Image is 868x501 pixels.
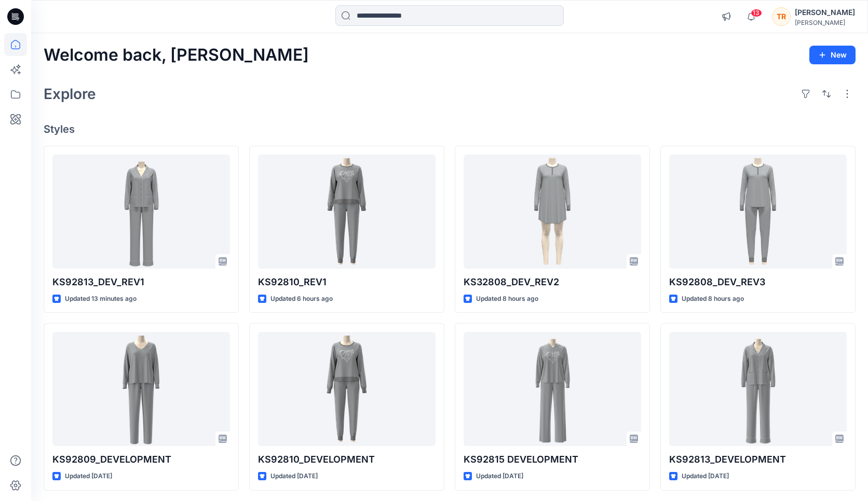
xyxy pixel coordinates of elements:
p: KS92808_DEV_REV3 [669,275,847,289]
a: KS92810_DEVELOPMENT [258,332,436,446]
p: Updated [DATE] [270,471,318,482]
p: Updated [DATE] [65,471,112,482]
div: [PERSON_NAME] [795,19,855,26]
p: Updated 13 minutes ago [65,294,137,304]
p: KS92810_REV1 [258,275,436,289]
p: KS92809_DEVELOPMENT [52,452,230,467]
p: Updated [DATE] [682,471,729,482]
a: KS92808_DEV_REV3 [669,155,847,269]
div: TR [772,7,791,26]
h4: Styles [44,123,856,135]
p: KS92810_DEVELOPMENT [258,452,436,467]
a: KS92810_REV1 [258,155,436,269]
button: New [809,46,856,64]
a: KS92813_DEV_REV1 [52,155,230,269]
p: KS32808_DEV_REV2 [464,275,641,289]
p: Updated 8 hours ago [476,294,538,304]
span: 13 [751,9,762,17]
a: KS92813_DEVELOPMENT [669,332,847,446]
a: KS32808_DEV_REV2 [464,155,641,269]
p: Updated [DATE] [476,471,523,482]
p: Updated 6 hours ago [270,294,333,304]
p: Updated 8 hours ago [682,294,744,304]
a: KS92815 DEVELOPMENT [464,332,641,446]
h2: Explore [44,86,96,102]
p: KS92815 DEVELOPMENT [464,452,641,467]
p: KS92813_DEVELOPMENT [669,452,847,467]
p: KS92813_DEV_REV1 [52,275,230,289]
a: KS92809_DEVELOPMENT [52,332,230,446]
div: [PERSON_NAME] [795,6,855,19]
h2: Welcome back, [PERSON_NAME] [44,46,309,65]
